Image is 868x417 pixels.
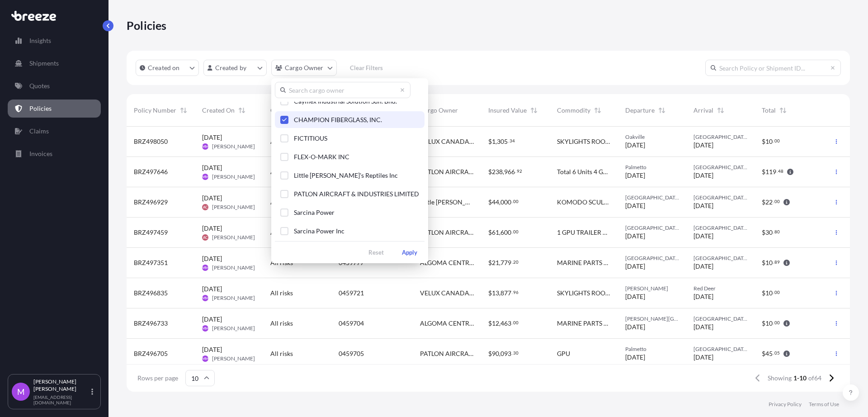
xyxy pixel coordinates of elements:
[294,208,335,217] span: Sarcina Power
[275,111,425,128] button: CHAMPION FIBERGLASS, INC.
[275,102,425,237] div: Select Option
[402,248,417,257] p: Apply
[275,130,425,147] button: FICTITIOUS
[275,167,425,184] button: Little [PERSON_NAME]'s Reptiles Inc
[275,204,425,221] button: Sarcina Power
[294,171,398,180] span: Little [PERSON_NAME]'s Reptiles Inc
[275,82,410,98] input: Search cargo owner
[294,152,349,161] span: FLEX-O-MARK INC
[294,115,382,124] span: CHAMPION FIBERGLASS, INC.
[395,245,425,260] button: Apply
[275,185,425,202] button: PATLON AIRCRAFT & INDUSTRIES LIMITED
[275,223,425,239] button: Sarcina Power Inc
[271,78,428,263] div: cargoOwner Filter options
[294,227,344,236] span: Sarcina Power Inc
[275,148,425,165] button: FLEX-O-MARK INC
[294,134,327,143] span: FICTITIOUS
[361,245,391,260] button: Reset
[294,190,419,199] span: PATLON AIRCRAFT & INDUSTRIES LIMITED
[368,248,384,257] p: Reset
